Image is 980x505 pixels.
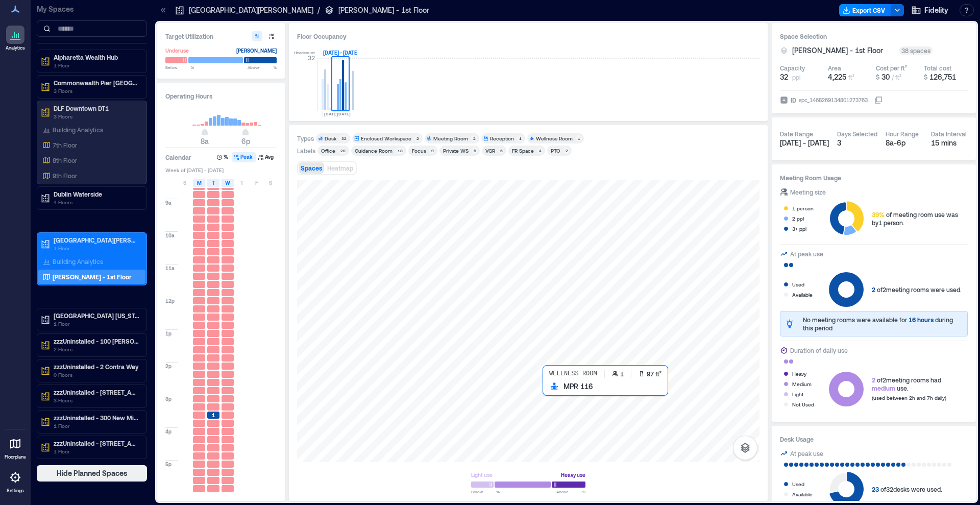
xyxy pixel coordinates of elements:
[780,72,824,82] button: 32 ppl
[54,422,139,430] p: 1 Floor
[53,257,103,266] p: Building Analytics
[892,74,901,81] span: / ft²
[872,210,968,227] div: of meeting room use was by 1 person .
[37,465,147,482] button: Hide Planned Spaces
[297,134,314,142] div: Types
[183,179,186,187] span: S
[924,64,951,72] div: Total cost
[54,87,139,95] p: 3 Floors
[792,290,813,300] div: Available
[255,179,258,187] span: F
[828,73,846,81] span: 4,225
[790,249,823,259] div: At peak use
[886,138,923,148] div: 8a - 6p
[337,111,351,116] text: [DATE]
[536,135,573,142] div: Wellness Room
[872,485,942,493] div: of 32 desks were used.
[780,72,788,82] span: 32
[780,434,968,444] h3: Desk Usage
[872,286,875,293] span: 2
[54,388,139,396] p: zzzUninstalled - [STREET_ADDRESS]
[165,91,277,101] h3: Operating Hours
[248,64,277,70] span: Above %
[165,297,175,304] span: 12p
[576,135,582,141] div: 1
[240,179,243,187] span: T
[165,152,191,162] h3: Calendar
[908,2,951,18] button: Fidelity
[53,156,77,164] p: 8th Floor
[512,147,534,154] div: FR Space
[490,135,514,142] div: Reception
[872,285,962,294] div: of 2 meeting rooms were used.
[54,61,139,69] p: 1 Floor
[212,179,215,187] span: T
[338,5,429,15] p: [PERSON_NAME] - 1st Floor
[321,147,335,154] div: Office
[780,130,813,138] div: Date Range
[165,232,175,239] span: 10a
[471,135,477,141] div: 2
[165,31,277,41] h3: Target Utilization
[215,152,231,162] button: %
[54,53,139,61] p: Alpharetta Wealth Hub
[54,320,139,328] p: 1 Floor
[54,244,139,252] p: 1 Floor
[165,363,171,370] span: 2p
[792,213,804,224] div: 2 ppl
[297,31,759,41] div: Floor Occupancy
[396,148,404,154] div: 18
[780,173,968,183] h3: Meeting Room Usage
[839,4,891,16] button: Export CSV
[563,148,570,154] div: 2
[212,412,215,419] span: 1
[429,148,435,154] div: 9
[798,95,869,105] div: spc_1468269134801273763
[803,316,963,332] div: No meeting rooms were available for during this period
[54,112,139,121] p: 3 Floors
[886,130,919,138] div: Hour Range
[837,138,877,148] div: 3
[780,31,968,41] h3: Space Selection
[297,147,315,155] div: Labels
[53,141,77,149] p: 7th Floor
[54,439,139,447] p: zzzUninstalled - [STREET_ADDRESS][US_STATE]
[197,179,202,187] span: M
[828,64,841,72] div: Area
[556,489,585,495] span: Above %
[232,152,256,162] button: Peak
[792,479,804,489] div: Used
[924,5,948,15] span: Fidelity
[325,162,355,174] button: Heatmap
[301,164,322,172] span: Spaces
[317,5,320,15] p: /
[792,389,803,399] div: Light
[792,45,883,56] span: [PERSON_NAME] - 1st Floor
[7,488,24,494] p: Settings
[6,45,25,51] p: Analytics
[876,72,920,82] button: $ 30 / ft²
[792,279,804,290] div: Used
[54,345,139,353] p: 2 Floors
[236,45,277,56] div: [PERSON_NAME]
[537,148,543,154] div: 4
[165,330,171,337] span: 1p
[872,395,946,401] span: (used between 2h and 7h daily)
[792,203,814,213] div: 1 person
[201,137,209,146] span: 8a
[54,236,139,244] p: [GEOGRAPHIC_DATA][PERSON_NAME]
[54,198,139,206] p: 4 Floors
[338,148,347,154] div: 20
[37,4,147,14] p: My Spaces
[269,179,272,187] span: S
[412,147,426,154] div: Focus
[53,126,103,134] p: Building Analytics
[924,74,927,81] span: $
[165,264,175,272] span: 11a
[792,224,806,234] div: 3+ ppl
[165,166,277,174] span: Week of [DATE] - [DATE]
[54,190,139,198] p: Dublin Waterside
[57,468,128,478] span: Hide Planned Spaces
[165,461,171,468] span: 5p
[53,273,132,281] p: [PERSON_NAME] - 1st Floor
